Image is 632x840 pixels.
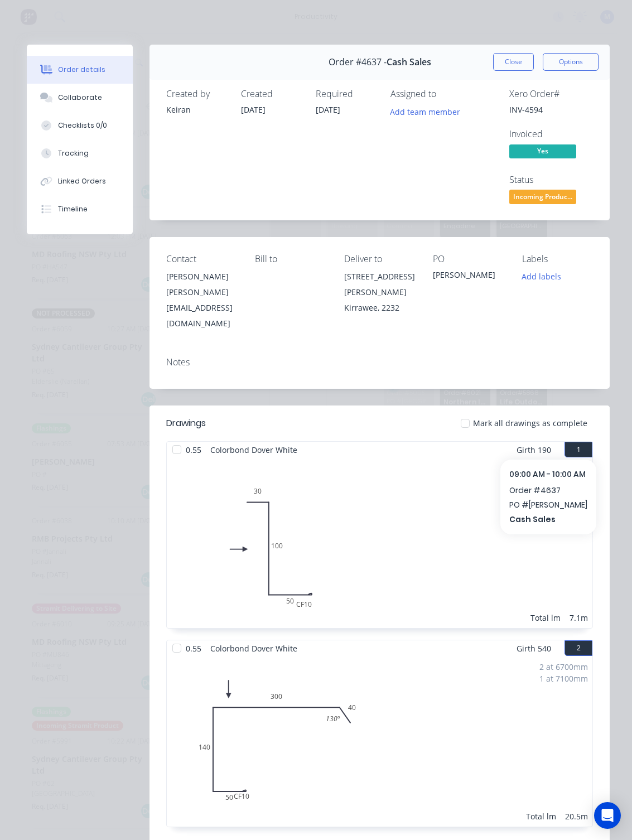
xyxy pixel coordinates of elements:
[166,284,237,331] div: [PERSON_NAME][EMAIL_ADDRESS][DOMAIN_NAME]
[390,89,502,99] div: Assigned to
[58,65,105,75] div: Order details
[206,442,302,458] span: Colorbond Dover White
[166,89,228,99] div: Created by
[565,442,592,457] button: 1
[517,442,551,458] span: Girth 190
[166,269,237,331] div: [PERSON_NAME][PERSON_NAME][EMAIL_ADDRESS][DOMAIN_NAME]
[509,144,576,158] span: Yes
[539,673,588,684] div: 1 at 7100mm
[166,269,237,284] div: [PERSON_NAME]
[530,612,561,624] div: Total lm
[58,204,88,214] div: Timeline
[387,57,431,67] span: Cash Sales
[570,612,588,624] div: 7.1m
[390,104,466,119] button: Add team member
[509,190,576,204] span: Incoming Produc...
[539,661,588,673] div: 2 at 6700mm
[166,417,206,430] div: Drawings
[329,57,387,67] span: Order #4637 -
[344,254,415,264] div: Deliver to
[58,176,106,186] div: Linked Orders
[509,129,593,139] div: Invoiced
[27,167,133,195] button: Linked Orders
[27,112,133,139] button: Checklists 0/0
[344,269,415,300] div: [STREET_ADDRESS][PERSON_NAME]
[167,458,592,628] div: 030100CF10501 at 7100mmTotal lm7.1m
[344,269,415,316] div: [STREET_ADDRESS][PERSON_NAME]Kirrawee, 2232
[206,640,302,656] span: Colorbond Dover White
[316,89,377,99] div: Required
[509,104,593,115] div: INV-4594
[27,139,133,167] button: Tracking
[255,254,326,264] div: Bill to
[58,120,107,131] div: Checklists 0/0
[181,640,206,656] span: 0.55
[522,254,593,264] div: Labels
[433,269,504,284] div: [PERSON_NAME]
[509,89,593,99] div: Xero Order #
[181,442,206,458] span: 0.55
[316,104,340,115] span: [DATE]
[58,148,89,158] div: Tracking
[58,93,102,103] div: Collaborate
[543,53,599,71] button: Options
[526,810,556,822] div: Total lm
[517,640,551,656] span: Girth 540
[241,89,302,99] div: Created
[166,104,228,115] div: Keiran
[565,810,588,822] div: 20.5m
[509,190,576,206] button: Incoming Produc...
[539,462,588,474] div: 1 at 7100mm
[166,254,237,264] div: Contact
[493,53,534,71] button: Close
[473,417,587,429] span: Mark all drawings as complete
[515,269,567,284] button: Add labels
[384,104,466,119] button: Add team member
[27,195,133,223] button: Timeline
[27,84,133,112] button: Collaborate
[594,802,621,829] div: Open Intercom Messenger
[241,104,266,115] span: [DATE]
[509,175,593,185] div: Status
[167,656,592,827] div: 0CF105014030040130º2 at 6700mm1 at 7100mmTotal lm20.5m
[433,254,504,264] div: PO
[344,300,415,316] div: Kirrawee, 2232
[565,640,592,656] button: 2
[27,56,133,84] button: Order details
[166,357,593,368] div: Notes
